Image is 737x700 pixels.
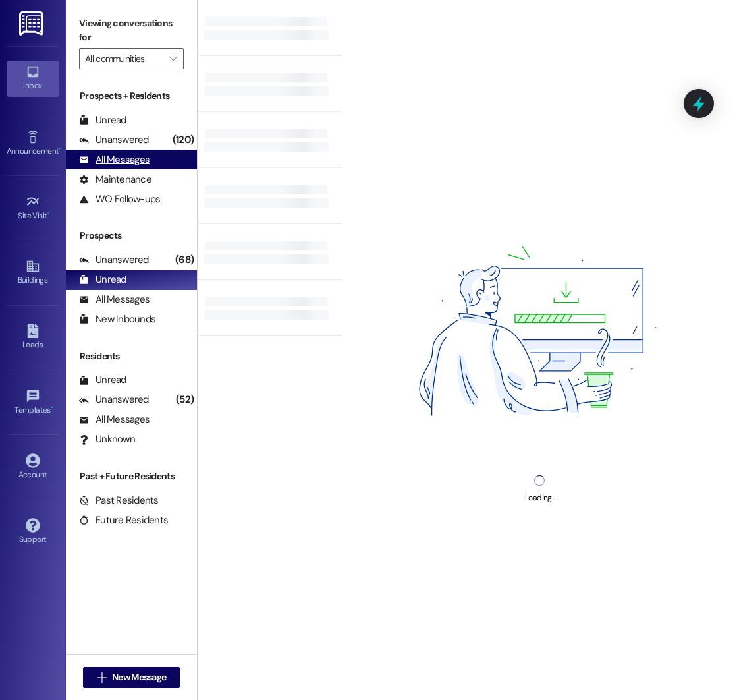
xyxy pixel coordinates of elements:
span: • [51,403,53,413]
div: Past + Future Residents [66,469,197,483]
div: (52) [173,390,197,410]
div: Unread [79,113,126,127]
a: Buildings [7,255,59,291]
span: • [47,209,49,218]
button: New Message [83,667,180,688]
div: Prospects + Residents [66,89,197,103]
div: Unanswered [79,393,149,407]
div: Maintenance [79,173,151,187]
a: Site Visit • [7,190,59,226]
div: (68) [172,250,197,270]
label: Viewing conversations for [79,13,184,48]
div: All Messages [79,413,150,426]
div: All Messages [79,153,150,167]
i:  [97,672,107,683]
div: Unknown [79,432,135,446]
div: Loading... [525,491,555,505]
span: • [59,144,61,154]
a: Account [7,450,59,485]
div: (120) [169,130,197,150]
div: Residents [66,349,197,363]
span: New Message [112,670,166,684]
div: New Inbounds [79,312,155,326]
div: All Messages [79,293,150,306]
div: Past Residents [79,494,159,508]
input: All communities [85,48,163,69]
div: Future Residents [79,513,168,527]
img: ResiDesk Logo [19,11,46,36]
a: Support [7,514,59,550]
div: Unread [79,273,126,287]
div: WO Follow-ups [79,192,160,206]
a: Templates • [7,385,59,421]
div: Unanswered [79,133,149,147]
div: Prospects [66,229,197,243]
i:  [169,53,177,64]
a: Leads [7,320,59,355]
div: Unread [79,373,126,387]
a: Inbox [7,61,59,96]
div: Unanswered [79,253,149,267]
